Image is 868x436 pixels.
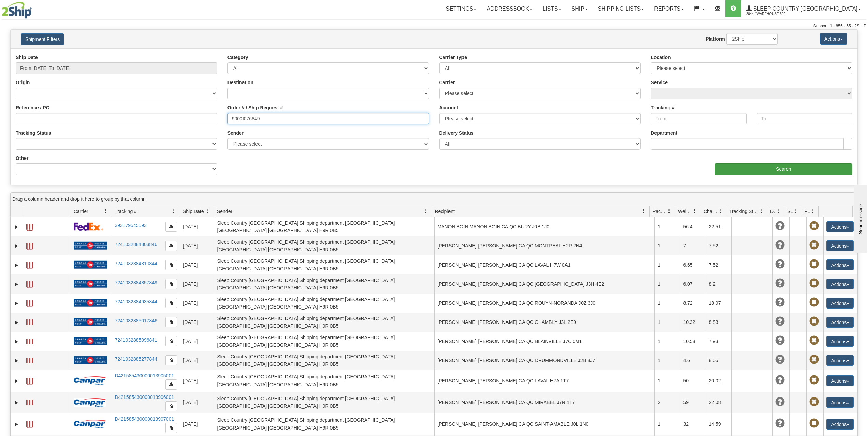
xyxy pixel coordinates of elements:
span: Charge [704,208,718,215]
td: 8.83 [706,313,731,332]
a: Label [26,355,33,365]
a: Expand [13,243,20,250]
a: 393179545593 [115,223,146,228]
td: [PERSON_NAME] [PERSON_NAME] CA QC DRUMMONDVILLE J2B 8J7 [434,351,654,370]
span: Unknown [775,355,785,364]
label: Ship Date [16,54,38,61]
button: Actions [826,419,854,430]
span: Pickup Not Assigned [809,419,819,428]
td: [DATE] [180,255,214,274]
td: [DATE] [180,294,214,313]
td: 2 [654,392,680,414]
span: Unknown [775,397,785,407]
a: Settings [441,0,482,17]
td: [PERSON_NAME] [PERSON_NAME] CA QC [GEOGRAPHIC_DATA] J3H 4E2 [434,274,654,294]
td: 22.08 [706,392,731,414]
button: Actions [826,279,854,289]
span: Unknown [775,298,785,307]
span: Pickup Not Assigned [809,397,819,407]
a: Shipment Issues filter column settings [790,205,801,217]
a: 7241032885017846 [115,318,157,324]
button: Copy to clipboard [165,279,177,289]
label: Origin [16,79,30,86]
label: Tracking Status [16,130,51,136]
a: Expand [13,378,20,385]
td: 8.2 [706,274,731,294]
img: 20 - Canada Post [74,280,107,288]
td: 8.05 [706,351,731,370]
a: Expand [13,281,20,288]
span: Unknown [775,375,785,385]
input: Search [715,163,852,175]
a: Pickup Status filter column settings [807,205,818,217]
td: [PERSON_NAME] [PERSON_NAME] CA QC ROUYN-NORANDA J0Z 3J0 [434,294,654,313]
a: 7241032884810844 [115,261,157,266]
td: Sleep Country [GEOGRAPHIC_DATA] Shipping department [GEOGRAPHIC_DATA] [GEOGRAPHIC_DATA] [GEOGRAPH... [214,274,434,294]
td: [DATE] [180,413,214,435]
span: Packages [652,208,667,215]
td: [PERSON_NAME] [PERSON_NAME] CA QC SAINT-AMABLE J0L 1N0 [434,413,654,435]
span: Unknown [775,336,785,345]
td: 22.51 [706,217,731,236]
span: Shipment Issues [787,208,793,215]
button: Actions [826,355,854,366]
td: Sleep Country [GEOGRAPHIC_DATA] Shipping department [GEOGRAPHIC_DATA] [GEOGRAPHIC_DATA] [GEOGRAPH... [214,236,434,255]
td: [PERSON_NAME] [PERSON_NAME] CA QC LAVAL H7A 1T7 [434,370,654,392]
button: Copy to clipboard [165,260,177,270]
a: Label [26,297,33,308]
a: Addressbook [482,0,538,17]
a: Recipient filter column settings [638,205,649,217]
img: 14 - Canpar [74,376,106,385]
span: Pickup Not Assigned [809,355,819,364]
td: 6.65 [680,255,706,274]
span: Weight [678,208,692,215]
a: Label [26,278,33,289]
td: 7.52 [706,255,731,274]
span: Carrier [74,208,88,215]
td: Sleep Country [GEOGRAPHIC_DATA] Shipping department [GEOGRAPHIC_DATA] [GEOGRAPHIC_DATA] [GEOGRAPH... [214,351,434,370]
span: Tracking # [115,208,137,215]
td: [PERSON_NAME] [PERSON_NAME] CA QC CHAMBLY J3L 2E9 [434,313,654,332]
img: logo2044.jpg [2,2,32,19]
a: Label [26,240,33,251]
td: 8.72 [680,294,706,313]
a: Sleep Country [GEOGRAPHIC_DATA] 2044 / Warehouse 300 [741,0,866,17]
td: 59 [680,392,706,414]
button: Copy to clipboard [165,379,177,390]
label: Carrier Type [439,54,467,61]
img: 20 - Canada Post [74,356,107,364]
span: 2044 / Warehouse 300 [746,11,797,17]
button: Actions [826,298,854,309]
td: [DATE] [180,217,214,236]
td: 6.07 [680,274,706,294]
span: Delivery Status [770,208,776,215]
td: 4.6 [680,351,706,370]
td: 1 [654,370,680,392]
td: 1 [654,313,680,332]
img: 14 - Canpar [74,398,106,407]
span: Unknown [775,240,785,250]
a: Expand [13,319,20,326]
button: Actions [826,336,854,347]
button: Copy to clipboard [165,222,177,232]
a: Reports [649,0,689,17]
a: Tracking # filter column settings [168,205,180,217]
a: Expand [13,300,20,307]
td: 18.97 [706,294,731,313]
label: Tracking # [651,104,674,111]
td: Sleep Country [GEOGRAPHIC_DATA] Shipping department [GEOGRAPHIC_DATA] [GEOGRAPHIC_DATA] [GEOGRAPH... [214,255,434,274]
span: Pickup Not Assigned [809,317,819,326]
td: MANON BGIN MANON BGIN CA QC BURY J0B 1J0 [434,217,654,236]
iframe: chat widget [852,183,867,253]
a: 7241032885096841 [115,337,157,343]
button: Actions [826,317,854,328]
td: 1 [654,351,680,370]
button: Actions [826,397,854,408]
a: Label [26,316,33,327]
td: 1 [654,236,680,255]
div: Send message [5,6,63,11]
span: Pickup Not Assigned [809,240,819,250]
td: [PERSON_NAME] [PERSON_NAME] CA QC MONTREAL H2R 2N4 [434,236,654,255]
td: 7 [680,236,706,255]
a: Sender filter column settings [420,205,432,217]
